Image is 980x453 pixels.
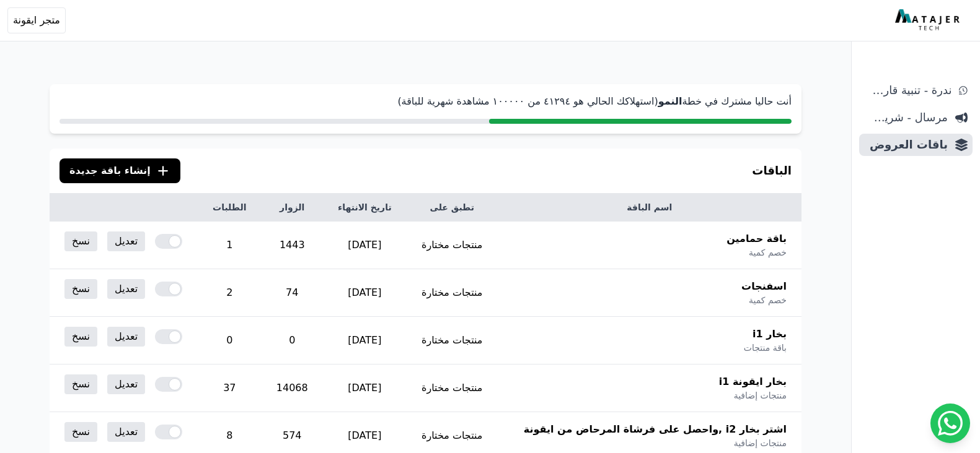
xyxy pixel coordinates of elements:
[498,194,801,222] th: اسم الباقة
[7,7,66,33] button: متجر ايقونة
[198,269,262,317] td: 2
[407,269,498,317] td: منتجات مختارة
[752,162,792,179] h3: الباقات
[407,194,498,222] th: تطبق على
[895,9,963,32] img: MatajerTech Logo
[323,269,407,317] td: [DATE]
[658,95,682,107] strong: النمو
[262,365,323,412] td: 14068
[407,222,498,269] td: منتجات مختارة
[323,222,407,269] td: [DATE]
[107,374,145,394] a: تعديل
[864,82,951,99] span: ندرة - تنبية قارب علي النفاذ
[407,365,498,412] td: منتجات مختارة
[262,317,323,365] td: 0
[64,327,97,347] a: نسخ
[64,279,97,299] a: نسخ
[407,317,498,365] td: منتجات مختارة
[60,158,180,183] button: إنشاء باقة جديدة
[64,422,97,442] a: نسخ
[323,317,407,365] td: [DATE]
[719,374,787,389] span: بخار ايقونة i1
[198,317,262,365] td: 0
[107,231,145,251] a: تعديل
[107,279,145,299] a: تعديل
[734,437,787,449] span: منتجات إضافية
[323,365,407,412] td: [DATE]
[69,163,151,178] span: إنشاء باقة جديدة
[262,194,323,222] th: الزوار
[262,222,323,269] td: 1443
[107,422,145,442] a: تعديل
[323,194,407,222] th: تاريخ الانتهاء
[741,279,787,294] span: اسفنجات
[749,246,787,259] span: خصم كمية
[13,13,60,28] span: متجر ايقونة
[60,94,792,109] p: أنت حاليا مشترك في خطة (استهلاكك الحالي هو ٤١٢٩٤ من ١۰۰۰۰۰ مشاهدة شهرية للباقة)
[198,365,262,412] td: 37
[726,231,787,246] span: باقة حمامين
[198,194,262,222] th: الطلبات
[744,342,787,354] span: باقة منتجات
[107,327,145,347] a: تعديل
[753,327,787,342] span: بخار i1
[749,294,787,306] span: خصم كمية
[864,136,948,153] span: باقات العروض
[198,222,262,269] td: 1
[524,422,787,437] span: اشتر بخار i2 ,واحصل على فرشاة المرحاض من ايقونة
[734,389,787,402] span: منتجات إضافية
[864,109,948,126] span: مرسال - شريط دعاية
[262,269,323,317] td: 74
[64,374,97,394] a: نسخ
[64,231,97,251] a: نسخ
